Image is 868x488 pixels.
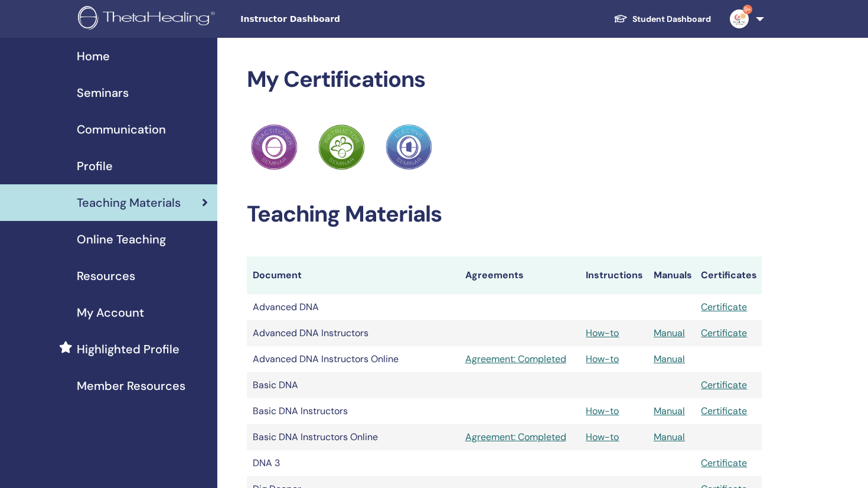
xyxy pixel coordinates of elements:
span: Communication [77,121,166,138]
a: Agreement: Completed [465,352,575,366]
img: Practitioner [251,124,297,170]
th: Manuals [648,256,695,294]
h2: My Certifications [247,66,762,93]
a: Student Dashboard [604,8,720,30]
th: Document [247,256,459,294]
td: Basic DNA [247,372,459,398]
a: How-to [586,353,619,365]
a: Manual [654,327,685,339]
a: How-to [586,327,619,339]
img: Practitioner [318,124,364,170]
span: Seminars [77,84,129,102]
td: Basic DNA Instructors Online [247,424,459,450]
img: Practitioner [386,124,432,170]
th: Agreements [459,256,580,294]
span: My Account [77,304,144,321]
h2: Teaching Materials [247,201,762,228]
td: Advanced DNA Instructors Online [247,346,459,372]
img: logo.png [78,6,219,32]
a: Certificate [701,457,747,469]
td: Basic DNA Instructors [247,398,459,424]
td: Advanced DNA [247,294,459,320]
th: Instructions [580,256,648,294]
img: graduation-cap-white.svg [614,14,628,24]
span: 9+ [743,5,752,14]
span: Instructor Dashboard [240,13,417,25]
a: How-to [586,431,619,443]
td: DNA 3 [247,450,459,476]
span: Teaching Materials [77,194,181,212]
a: Manual [654,353,685,365]
span: Highlighted Profile [77,340,180,358]
span: Member Resources [77,377,185,395]
a: Certificate [701,379,747,391]
a: Certificate [701,405,747,417]
a: Manual [654,431,685,443]
a: Certificate [701,301,747,313]
span: Home [77,47,110,65]
img: default.jpg [730,9,749,28]
a: Agreement: Completed [465,430,575,444]
a: How-to [586,405,619,417]
span: Online Teaching [77,230,166,248]
span: Profile [77,157,113,175]
span: Resources [77,267,135,285]
a: Manual [654,405,685,417]
th: Certificates [695,256,762,294]
td: Advanced DNA Instructors [247,320,459,346]
a: Certificate [701,327,747,339]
